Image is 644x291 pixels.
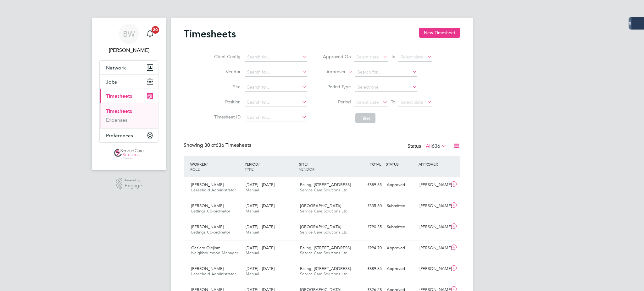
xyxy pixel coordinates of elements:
div: [PERSON_NAME] [417,264,450,274]
label: Period Type [323,84,351,90]
span: 20 [152,26,159,34]
span: Lettings Co-ordinator [191,208,230,214]
button: Timesheets [100,89,158,103]
span: Manual [246,187,259,193]
label: Client Config [212,54,241,59]
span: ROLE [190,167,200,172]
span: Manual [246,208,259,214]
div: APPROVER [417,158,450,170]
div: [PERSON_NAME] [417,222,450,232]
button: Preferences [100,129,158,142]
span: Select date [356,54,379,60]
div: Submitted [384,201,417,211]
span: / [258,162,259,167]
div: [PERSON_NAME] [417,180,450,190]
span: 30 of [204,142,216,148]
span: Jobs [106,79,117,85]
div: STATUS [384,158,417,170]
label: Approved On [323,54,351,59]
a: Timesheets [106,108,132,114]
span: [PERSON_NAME] [191,182,224,187]
span: [PERSON_NAME] [191,203,224,208]
input: Search for... [245,68,307,77]
h2: Timesheets [184,28,236,40]
label: Timesheet ID [212,114,241,120]
span: / [206,162,208,167]
span: [PERSON_NAME] [191,266,224,271]
span: TYPE [245,167,253,172]
label: Approver [317,69,346,75]
a: Expenses [106,117,127,123]
span: Service Care Solutions Ltd [300,208,347,214]
span: Leasehold Administrator [191,187,236,193]
a: Go to home page [99,149,158,159]
span: Ealing, [STREET_ADDRESS]… [300,266,355,271]
span: Lettings Co-ordinator [191,229,230,235]
span: [GEOGRAPHIC_DATA] [300,224,341,229]
label: Vendor [212,69,241,74]
div: Approved [384,264,417,274]
nav: Main navigation [92,18,166,170]
button: Network [100,61,158,74]
label: Position [212,99,241,105]
div: £889.35 [352,180,384,190]
input: Search for... [245,98,307,107]
span: 636 [432,143,440,149]
span: [DATE] - [DATE] [246,245,275,250]
div: Timesheets [100,103,158,128]
div: £790.35 [352,222,384,232]
a: 20 [144,24,156,44]
span: Service Care Solutions Ltd [300,271,347,277]
span: Ealing, [STREET_ADDRESS]… [300,245,355,250]
div: £994.70 [352,243,384,253]
span: BW [123,30,135,38]
div: Approved [384,243,417,253]
span: Service Care Solutions Ltd [300,250,347,255]
span: [DATE] - [DATE] [246,182,275,187]
div: Showing [184,142,253,149]
span: [DATE] - [DATE] [246,266,275,271]
span: Manual [246,250,259,255]
div: [PERSON_NAME] [417,201,450,211]
span: [DATE] - [DATE] [246,224,275,229]
img: servicecare-logo-retina.png [114,149,144,159]
span: Preferences [106,133,133,139]
input: Search for... [355,68,417,77]
span: TOTAL [370,162,381,167]
span: Powered by [125,178,142,183]
span: Bethany Wiles [99,47,158,54]
label: Site [212,84,241,90]
span: Neighbourhood Manager [191,250,238,255]
div: £889.35 [352,264,384,274]
span: To [389,52,397,61]
label: Period [323,99,351,105]
div: SITE [297,158,352,175]
div: Submitted [384,222,417,232]
span: Manual [246,271,259,277]
a: Powered byEngage [116,178,142,190]
button: Jobs [100,75,158,89]
span: 636 Timesheets [204,142,251,148]
span: VENDOR [299,167,314,172]
div: [PERSON_NAME] [417,243,450,253]
input: Search for... [245,113,307,122]
input: Search for... [245,53,307,62]
input: Select one [355,83,417,92]
div: £335.30 [352,201,384,211]
div: Approved [384,180,417,190]
span: / [307,162,308,167]
label: All [426,143,447,149]
button: Filter [355,113,375,123]
button: New Timesheet [419,28,460,38]
span: Gesiere Ojejinmi [191,245,221,250]
span: [DATE] - [DATE] [246,203,275,208]
span: Engage [125,183,142,189]
span: Select date [356,99,379,105]
a: BW[PERSON_NAME] [99,24,158,54]
span: Select date [401,54,423,60]
input: Search for... [245,83,307,92]
span: Manual [246,229,259,235]
span: Leasehold Administrator [191,271,236,277]
span: [PERSON_NAME] [191,224,224,229]
span: Network [106,65,126,71]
